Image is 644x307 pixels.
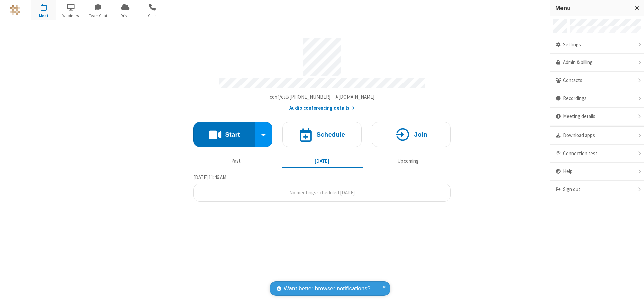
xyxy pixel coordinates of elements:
span: Team Chat [86,13,111,19]
button: Audio conferencing details [289,104,355,112]
button: Copy my meeting room linkCopy my meeting room link [270,93,375,101]
div: Recordings [550,89,644,108]
button: Past [196,155,277,167]
div: Help [550,163,644,181]
span: Drive [113,13,138,19]
button: Schedule [282,122,362,147]
div: Connection test [550,145,644,163]
iframe: Chat [627,290,639,302]
img: QA Selenium DO NOT DELETE OR CHANGE [10,5,20,15]
div: Sign out [550,181,644,198]
button: Upcoming [368,155,448,167]
span: Calls [140,13,165,19]
div: Meeting details [550,108,644,126]
span: Copy my meeting room link [270,94,375,100]
span: [DATE] 11:46 AM [193,174,226,180]
span: Want better browser notifications? [284,284,370,293]
span: Webinars [58,13,84,19]
button: [DATE] [282,155,363,167]
div: Start conference options [255,122,273,147]
h3: Menu [555,5,629,11]
span: Meet [31,13,56,19]
a: Admin & billing [550,54,644,72]
h4: Start [225,131,240,138]
section: Today's Meetings [193,173,451,202]
h4: Join [414,131,427,138]
button: Start [193,122,255,147]
div: Contacts [550,72,644,90]
section: Account details [193,33,451,112]
div: Settings [550,36,644,54]
h4: Schedule [316,131,345,138]
div: Download apps [550,127,644,145]
span: No meetings scheduled [DATE] [289,189,355,196]
button: Join [372,122,451,147]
